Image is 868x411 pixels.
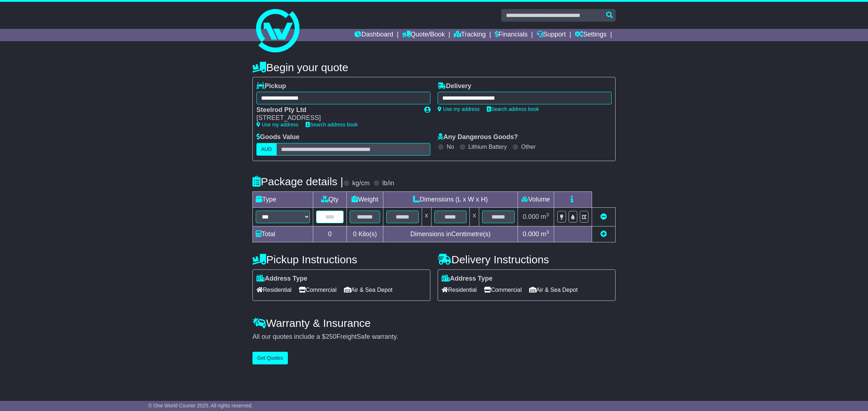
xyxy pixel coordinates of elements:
span: Air & Sea Depot [344,284,393,295]
span: Commercial [299,284,336,295]
td: Qty [313,191,347,207]
label: Delivery [438,82,471,90]
a: Search address book [487,106,539,112]
span: m [541,230,549,238]
a: Use my address [438,106,480,112]
label: AUD [256,143,277,156]
a: Settings [575,29,607,41]
label: lb/in [382,179,394,187]
span: 0 [353,230,357,238]
h4: Pickup Instructions [252,254,430,265]
label: kg/cm [352,179,370,187]
span: Residential [256,284,292,295]
td: Dimensions in Centimetre(s) [383,226,518,242]
span: 0.000 [523,213,539,220]
td: Weight [347,191,383,207]
span: © One World Courier 2025. All rights reserved. [148,403,253,408]
td: Volume [518,191,554,207]
span: Residential [442,284,477,295]
label: Pickup [256,82,286,90]
a: Use my address [256,122,298,127]
span: 0.000 [523,230,539,238]
div: All our quotes include a $ FreightSafe warranty. [252,333,616,341]
label: Lithium Battery [468,143,507,150]
h4: Warranty & Insurance [252,317,616,329]
h4: Delivery Instructions [438,254,616,265]
td: Kilo(s) [347,226,383,242]
a: Search address book [306,122,358,127]
span: 250 [325,333,336,340]
sup: 3 [546,212,549,217]
h4: Begin your quote [252,61,616,73]
a: Quote/Book [402,29,445,41]
td: Type [253,191,313,207]
a: Dashboard [354,29,393,41]
td: Dimensions (L x W x H) [383,191,518,207]
label: No [447,143,454,150]
label: Other [521,143,536,150]
sup: 3 [546,229,549,235]
label: Goods Value [256,133,299,141]
td: x [470,207,479,226]
span: m [541,213,549,220]
div: Steelrod Pty Ltd [256,106,417,114]
label: Address Type [256,275,307,283]
span: Commercial [484,284,522,295]
td: x [422,207,431,226]
h4: Package details | [252,176,343,187]
a: Remove this item [600,213,607,220]
td: 0 [313,226,347,242]
td: Total [253,226,313,242]
a: Add new item [600,230,607,238]
div: [STREET_ADDRESS] [256,114,417,122]
a: Tracking [454,29,486,41]
a: Financials [495,29,528,41]
label: Address Type [442,275,493,283]
label: Any Dangerous Goods? [438,133,518,141]
a: Support [537,29,566,41]
button: Get Quotes [252,352,288,364]
span: Air & Sea Depot [529,284,578,295]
